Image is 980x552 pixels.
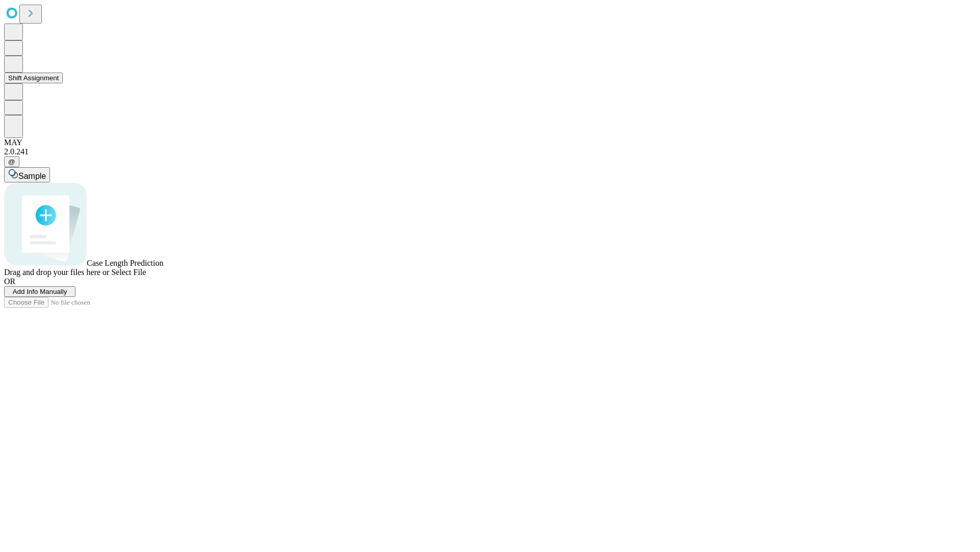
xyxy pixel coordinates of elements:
[4,73,63,83] button: Shift Assignment
[18,172,46,180] span: Sample
[4,147,976,156] div: 2.0.241
[13,288,67,295] span: Add Info Manually
[4,156,19,167] button: @
[87,259,163,267] span: Case Length Prediction
[4,167,50,182] button: Sample
[4,268,109,277] span: Drag and drop your files here or
[4,286,76,297] button: Add Info Manually
[111,268,146,277] span: Select File
[4,138,976,147] div: MAY
[8,158,15,166] span: @
[4,277,15,286] span: OR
